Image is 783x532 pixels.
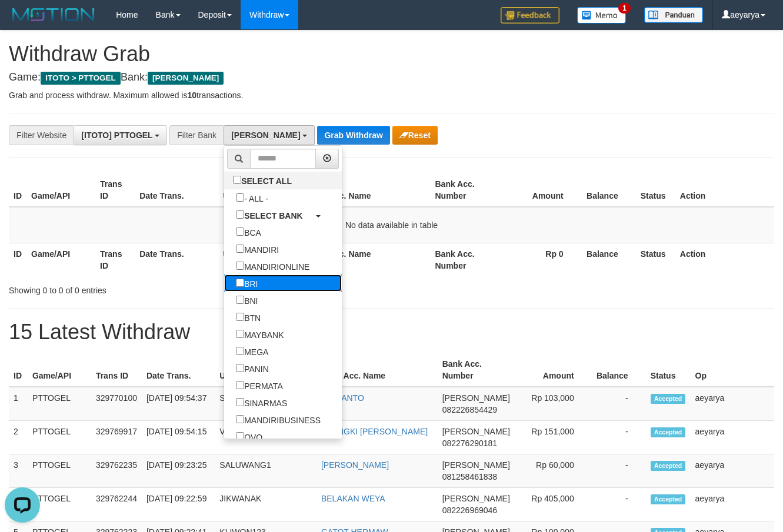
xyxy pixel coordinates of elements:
span: ITOTO > PTTOGEL [41,72,121,85]
th: Action [675,243,774,276]
span: [PERSON_NAME] [442,427,510,436]
td: [DATE] 09:54:37 [142,387,215,421]
a: SELECT BANK [224,206,342,223]
span: Copy 082226969046 to clipboard [442,506,497,515]
img: panduan.png [644,7,703,23]
span: Copy 082226854429 to clipboard [442,405,497,414]
td: No data available in table [9,207,774,243]
td: aeyarya [691,488,774,521]
button: Grab Withdraw [317,126,389,145]
label: BTN [224,309,272,326]
span: [ITOTO] PTTOGEL [81,131,152,140]
th: User ID [218,173,302,207]
input: PANIN [236,364,244,372]
td: 1 [9,387,28,421]
label: - ALL - [224,189,280,206]
td: SALUWANG1 [215,454,316,488]
label: MAYBANK [224,326,295,343]
td: 329762244 [91,488,142,521]
input: SINARMAS [236,398,244,406]
th: Balance [581,243,636,276]
th: Date Trans. [135,243,218,276]
button: Open LiveChat chat widget [5,5,40,40]
th: Action [675,173,774,207]
span: Accepted [651,427,686,437]
label: MEGA [224,343,280,360]
td: Rp 103,000 [516,387,592,421]
th: Rp 0 [499,243,581,276]
input: PERMATA [236,381,244,389]
span: [PERSON_NAME] [148,72,224,85]
input: - ALL - [236,193,244,202]
h1: 15 Latest Withdraw [9,320,774,344]
th: Game/API [28,353,91,387]
td: 2 [9,421,28,454]
span: Accepted [651,394,686,404]
input: BCA [236,227,244,236]
th: Bank Acc. Number [438,353,516,387]
td: 3 [9,454,28,488]
td: PTTOGEL [28,454,91,488]
span: [PERSON_NAME] [442,460,510,470]
p: Grab and process withdraw. Maximum allowed is transactions. [9,89,774,101]
th: Game/API [26,243,95,276]
label: BNI [224,292,269,309]
button: [ITOTO] PTTOGEL [74,125,167,145]
td: - [592,488,646,521]
span: Accepted [651,494,686,504]
label: PANIN [224,360,281,377]
button: Reset [392,126,438,145]
th: Op [691,353,774,387]
th: Status [646,353,691,387]
td: PTTOGEL [28,421,91,454]
span: [PERSON_NAME] [231,131,300,140]
th: Bank Acc. Name [302,243,430,276]
a: KISMANTO [321,393,364,403]
label: SELECT ALL [224,172,304,189]
td: - [592,454,646,488]
input: MANDIRIONLINE [236,262,244,270]
td: aeyarya [691,421,774,454]
th: Bank Acc. Name [316,353,438,387]
th: Amount [516,353,592,387]
strong: 10 [187,91,196,100]
th: Bank Acc. Number [430,173,499,207]
th: ID [9,243,26,276]
td: aeyarya [691,454,774,488]
td: - [592,387,646,421]
td: SEMIN22 [215,387,316,421]
h4: Game: Bank: [9,72,774,83]
label: MANDIRIONLINE [224,257,321,275]
span: Copy 082276290181 to clipboard [442,439,497,448]
th: Trans ID [95,243,135,276]
td: [DATE] 09:54:15 [142,421,215,454]
th: Balance [592,353,646,387]
a: [PERSON_NAME] [321,460,389,470]
input: MEGA [236,347,244,355]
td: 329762235 [91,454,142,488]
th: Date Trans. [142,353,215,387]
input: BNI [236,296,244,304]
div: Filter Website [9,125,74,145]
th: Balance [581,173,636,207]
th: User ID [218,243,302,276]
a: FRENGKI [PERSON_NAME] [321,427,428,436]
th: User ID [215,353,316,387]
td: VIU01 [215,421,316,454]
input: OVO [236,432,244,440]
th: Game/API [26,173,95,207]
th: ID [9,173,26,207]
a: BELAKAN WEYA [321,494,385,503]
th: Trans ID [95,173,135,207]
td: Rp 60,000 [516,454,592,488]
th: Trans ID [91,353,142,387]
td: 329770100 [91,387,142,421]
input: MAYBANK [236,330,244,338]
td: Rp 405,000 [516,488,592,521]
th: Amount [499,173,581,207]
label: MANDIRIBUSINESS [224,411,332,428]
td: PTTOGEL [28,488,91,521]
span: 1 [618,3,631,14]
th: Bank Acc. Name [302,173,430,207]
label: PERMATA [224,377,295,394]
